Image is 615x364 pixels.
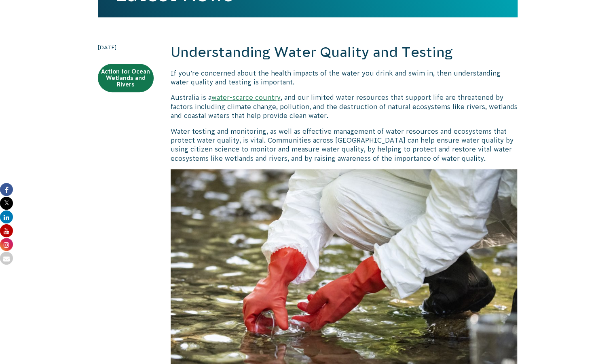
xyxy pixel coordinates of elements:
a: Action for Ocean Wetlands and Rivers [98,64,154,92]
h2: Understanding Water Quality and Testing [171,43,518,62]
p: If you’re concerned about the health impacts of the water you drink and swim in, then understandi... [171,69,518,87]
time: [DATE] [98,43,154,52]
p: Australia is a , and our limited water resources that support life are threatened by factors incl... [171,93,518,120]
a: water-scarce country [211,94,281,101]
p: Water testing and monitoring, as well as effective management of water resources and ecosystems t... [171,127,518,163]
